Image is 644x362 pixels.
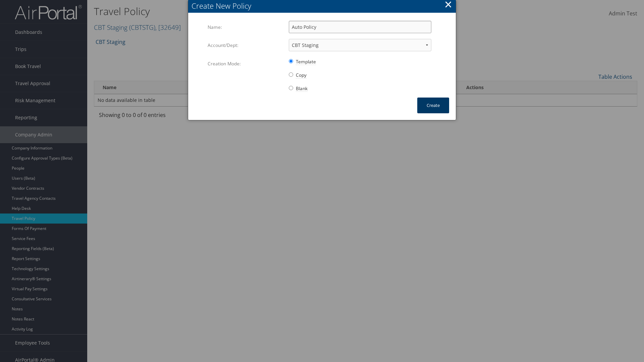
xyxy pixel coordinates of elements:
[192,1,456,11] div: Create New Policy
[208,21,284,34] label: Name:
[296,85,308,92] span: Blank
[417,98,449,113] button: Create
[208,57,284,70] label: Creation Mode:
[208,39,284,52] label: Account/Dept:
[296,72,307,78] span: Copy
[296,58,316,65] span: Template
